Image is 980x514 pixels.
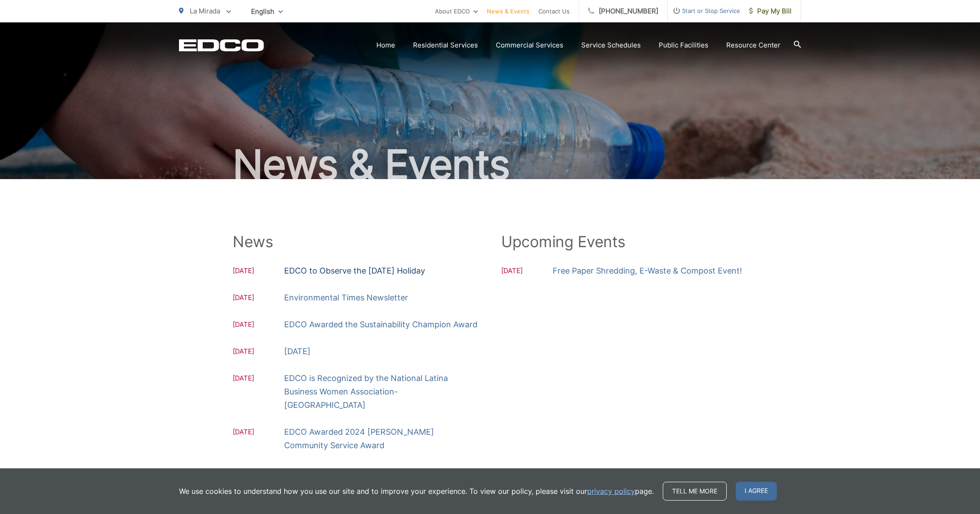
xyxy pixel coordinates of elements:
[233,346,284,358] span: [DATE]
[244,4,290,19] span: English
[233,427,284,452] span: [DATE]
[501,266,553,278] span: [DATE]
[487,6,529,17] a: News & Events
[284,425,479,452] a: EDCO Awarded 2024 [PERSON_NAME] Community Service Award
[233,373,284,412] span: [DATE]
[284,466,479,493] a: EDCO Day Proclaimed in the City of [GEOGRAPHIC_DATA]
[749,6,792,17] span: Pay My Bill
[284,291,408,304] a: Environmental Times Newsletter
[233,233,479,251] h2: News
[501,233,747,251] h2: Upcoming Events
[233,467,284,493] span: [DATE]
[284,372,479,412] a: EDCO is Recognized by the National Latina Business Women Association-[GEOGRAPHIC_DATA]
[190,7,220,15] span: La Mirada
[233,266,284,278] span: [DATE]
[435,6,478,17] a: About EDCO
[581,40,641,51] a: Service Schedules
[538,6,570,17] a: Contact Us
[496,40,563,51] a: Commercial Services
[179,39,264,51] a: EDCD logo. Return to the homepage.
[179,486,654,497] p: We use cookies to understand how you use our site and to improve your experience. To view our pol...
[284,318,477,331] a: EDCO Awarded the Sustainability Champion Award
[553,264,742,278] a: Free Paper Shredding, E-Waste & Compost Event!
[736,482,777,501] span: I agree
[659,40,708,51] a: Public Facilities
[376,40,395,51] a: Home
[663,482,727,501] a: Tell me more
[413,40,478,51] a: Residential Services
[233,319,284,331] span: [DATE]
[587,486,635,497] a: privacy policy
[284,345,311,358] a: [DATE]
[284,264,425,278] a: EDCO to Observe the [DATE] Holiday
[179,142,801,187] h1: News & Events
[233,292,284,304] span: [DATE]
[726,40,780,51] a: Resource Center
